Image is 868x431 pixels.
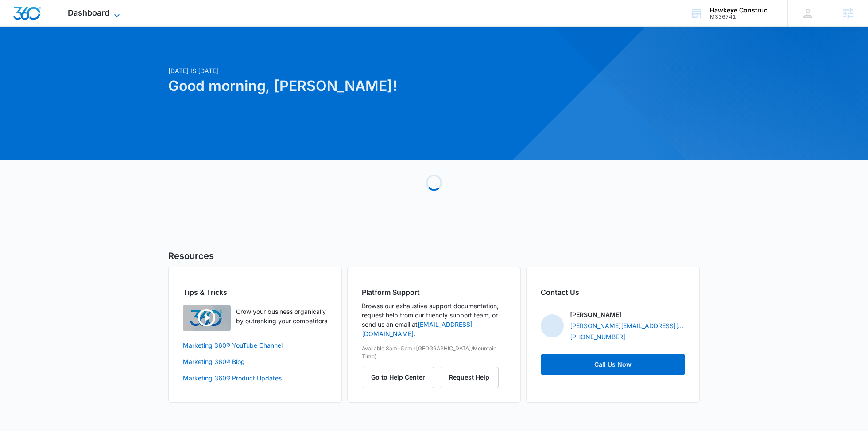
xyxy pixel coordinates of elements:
[362,301,506,338] p: Browse our exhaustive support documentation, request help from our friendly support team, or send...
[710,14,775,20] div: account id
[183,341,327,350] a: Marketing 360® YouTube Channel
[570,310,621,319] p: [PERSON_NAME]
[440,367,499,388] button: Request Help
[183,287,327,298] h2: Tips & Tricks
[541,314,564,337] img: Adam Eaton
[541,354,685,375] a: Call Us Now
[362,287,506,298] h2: Platform Support
[440,373,499,381] a: Request Help
[710,7,775,14] div: account name
[183,373,327,383] a: Marketing 360® Product Updates
[168,75,519,97] h1: Good morning, [PERSON_NAME]!
[570,321,685,330] a: [PERSON_NAME][EMAIL_ADDRESS][PERSON_NAME][DOMAIN_NAME]
[236,307,327,325] p: Grow your business organically by outranking your competitors
[68,8,109,17] span: Dashboard
[183,357,327,366] a: Marketing 360® Blog
[570,332,625,341] a: [PHONE_NUMBER]
[168,249,700,263] h5: Resources
[183,305,231,331] img: Quick Overview Video
[362,345,506,360] p: Available 8am-5pm ([GEOGRAPHIC_DATA]/Mountain Time)
[362,373,440,381] a: Go to Help Center
[541,287,685,298] h2: Contact Us
[168,66,519,75] p: [DATE] is [DATE]
[362,367,434,388] button: Go to Help Center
